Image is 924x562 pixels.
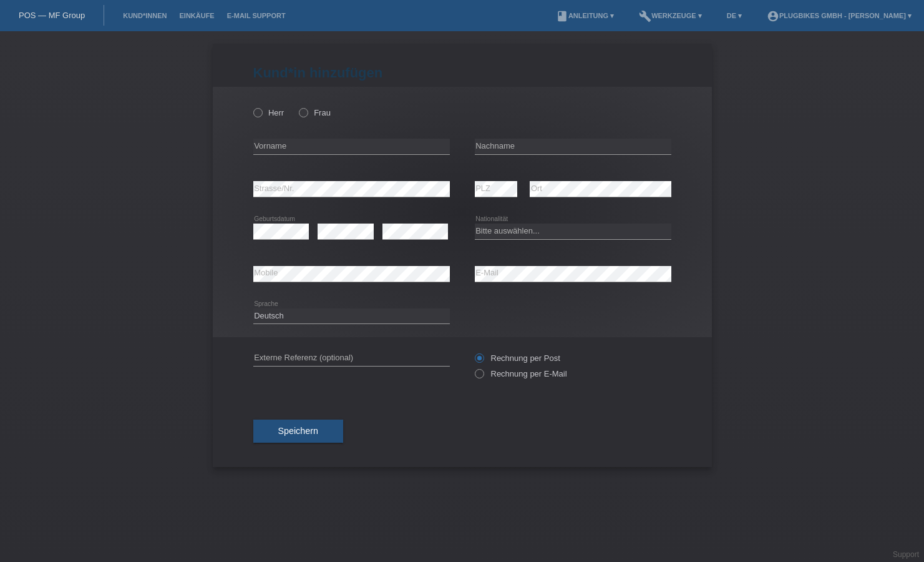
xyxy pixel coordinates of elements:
[253,420,343,443] button: Speichern
[221,12,292,19] a: E-Mail Support
[639,10,651,22] i: build
[721,12,748,19] a: DE ▾
[299,108,331,117] label: Frau
[475,353,483,369] input: Rechnung per Post
[556,10,568,22] i: book
[173,12,220,19] a: Einkäufe
[253,108,284,117] label: Herr
[767,10,779,22] i: account_circle
[278,426,318,436] span: Speichern
[475,369,483,385] input: Rechnung per E-Mail
[253,108,261,116] input: Herr
[633,12,708,19] a: buildWerkzeuge ▾
[253,65,671,81] h1: Kund*in hinzufügen
[761,12,918,19] a: account_circlePlugBikes GmbH - [PERSON_NAME] ▾
[893,550,919,559] a: Support
[299,108,307,116] input: Frau
[19,11,85,20] a: POS — MF Group
[475,369,567,378] label: Rechnung per E-Mail
[475,353,560,363] label: Rechnung per Post
[117,12,173,19] a: Kund*innen
[550,12,620,19] a: bookAnleitung ▾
